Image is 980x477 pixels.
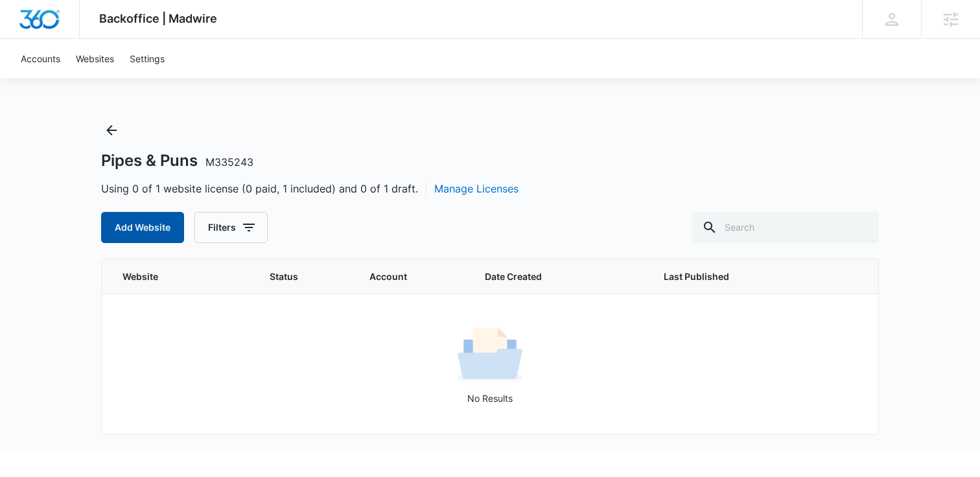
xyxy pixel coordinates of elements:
span: M335243 [205,156,253,169]
p: No Results [102,391,878,405]
span: Status [270,270,338,283]
button: Manage Licenses [434,181,519,196]
h1: Pipes & Puns [101,151,253,170]
img: No Results [458,323,522,388]
span: Last Published [664,270,808,283]
span: Backoffice | Madwire [99,12,217,25]
input: Search [692,212,879,243]
span: Using 0 of 1 website license (0 paid, 1 included) and 0 of 1 draft. [101,181,519,196]
a: Websites [68,39,122,78]
a: Accounts [13,39,68,78]
span: Account [369,270,454,283]
button: Back [101,120,122,141]
span: Website [122,270,220,283]
span: Date Created [485,270,614,283]
a: Settings [122,39,172,78]
button: Add Website [101,212,184,243]
button: Filters [194,212,268,243]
